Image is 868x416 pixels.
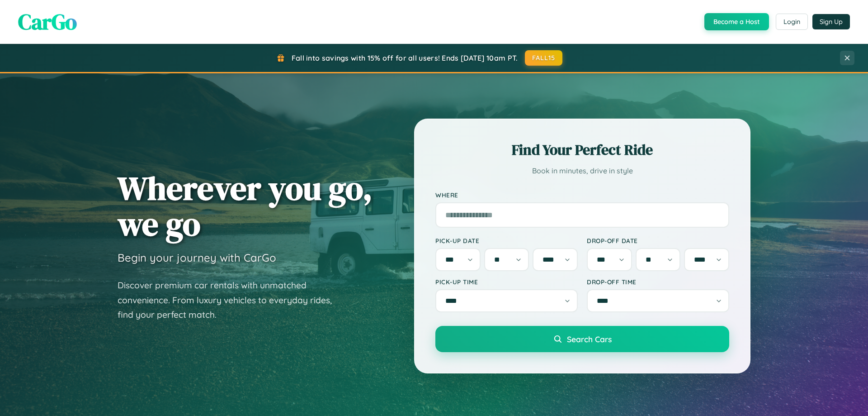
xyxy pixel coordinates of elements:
label: Drop-off Date [587,237,729,244]
button: FALL15 [525,50,563,66]
h3: Begin your journey with CarGo [118,251,276,264]
p: Book in minutes, drive in style [435,164,729,177]
button: Search Cars [435,326,729,352]
button: Sign Up [812,14,850,29]
span: CarGo [18,7,77,37]
p: Discover premium car rentals with unmatched convenience. From luxury vehicles to everyday rides, ... [118,278,344,322]
button: Become a Host [704,13,769,30]
button: Login [776,14,808,30]
h2: Find Your Perfect Ride [435,140,729,160]
label: Where [435,191,729,199]
span: Fall into savings with 15% off for all users! Ends [DATE] 10am PT. [292,53,518,62]
label: Pick-up Time [435,278,578,286]
span: Search Cars [567,334,612,344]
h1: Wherever you go, we go [118,170,373,242]
label: Drop-off Time [587,278,729,286]
label: Pick-up Date [435,237,578,244]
